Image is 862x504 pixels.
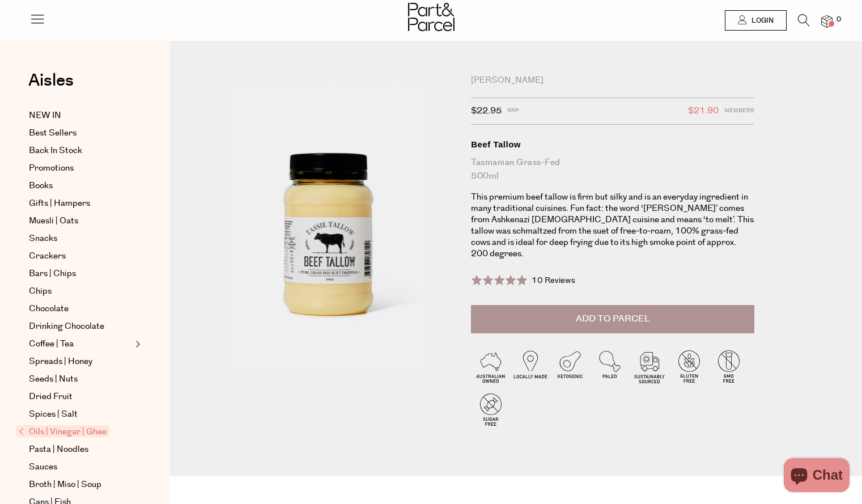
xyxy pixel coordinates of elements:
span: Spreads | Honey [29,355,92,369]
span: 0 [834,15,844,25]
span: $21.90 [688,104,719,118]
inbox-online-store-chat: Shopify online store chat [780,458,853,495]
span: RRP [507,104,519,118]
img: P_P-ICONS-Live_Bec_V11_Locally_Made_2.svg [511,346,550,386]
span: Chocolate [29,302,69,316]
span: Promotions [29,162,74,175]
span: Muesli | Oats [29,214,78,228]
div: Tasmanian Grass-Fed 500ml [471,156,754,183]
img: Part&Parcel [408,3,455,31]
a: Chips [29,285,132,298]
img: A clear plastic jar with a black lid containing beef tallow. The label on the jar indicates it is... [204,75,454,370]
img: P_P-ICONS-Live_Bec_V11_Australian_Owned.svg [471,346,511,386]
a: Seeds | Nuts [29,372,132,386]
span: Snacks [29,232,57,245]
button: Add to Parcel [471,305,754,333]
a: Oils | Vinegar | Ghee [19,425,132,439]
img: P_P-ICONS-Live_Bec_V11_Gluten_Free.svg [669,346,709,386]
a: Gifts | Hampers [29,197,132,210]
a: 0 [821,15,833,27]
div: Beef Tallow [471,139,754,150]
a: NEW IN [29,109,132,122]
span: Sauces [29,460,57,474]
a: Spices | Salt [29,408,132,421]
span: Broth | Miso | Soup [29,478,101,492]
span: Gifts | Hampers [29,197,90,210]
a: Drinking Chocolate [29,320,132,333]
span: Chips [29,285,52,298]
span: Drinking Chocolate [29,320,104,333]
span: Crackers [29,249,66,263]
span: Aisles [28,68,74,93]
span: Best Sellers [29,126,77,140]
a: Aisles [28,72,74,100]
p: This premium beef tallow is firm but silky and is an everyday ingredient in many traditional cuis... [471,192,754,260]
span: Members [724,104,754,118]
a: Spreads | Honey [29,355,132,369]
span: Books [29,179,53,193]
span: 10 Reviews [532,275,575,286]
a: Back In Stock [29,144,132,158]
span: Bars | Chips [29,267,76,281]
img: P_P-ICONS-Live_Bec_V11_Sugar_Free.svg [471,389,511,429]
span: Seeds | Nuts [29,372,78,386]
span: Spices | Salt [29,408,78,421]
span: Back In Stock [29,144,82,158]
span: Coffee | Tea [29,337,74,351]
a: Crackers [29,249,132,263]
img: P_P-ICONS-Live_Bec_V11_Paleo.svg [590,346,630,386]
a: Chocolate [29,302,132,316]
a: Muesli | Oats [29,214,132,228]
img: P_P-ICONS-Live_Bec_V11_Ketogenic.svg [550,346,590,386]
img: P_P-ICONS-Live_Bec_V11_GMO_Free.svg [709,346,749,386]
span: $22.95 [471,104,502,118]
a: Books [29,179,132,193]
a: Snacks [29,232,132,245]
a: Sauces [29,460,132,474]
span: Oils | Vinegar | Ghee [16,425,109,437]
a: Dried Fruit [29,390,132,404]
span: Add to Parcel [576,312,650,325]
a: Promotions [29,162,132,175]
span: Pasta | Noodles [29,443,88,456]
a: Bars | Chips [29,267,132,281]
span: Login [749,16,774,26]
a: Broth | Miso | Soup [29,478,132,492]
a: Best Sellers [29,126,132,140]
a: Pasta | Noodles [29,443,132,456]
a: Coffee | Tea [29,337,132,351]
div: [PERSON_NAME] [471,75,754,86]
span: Dried Fruit [29,390,73,404]
img: P_P-ICONS-Live_Bec_V11_Sustainable_Sourced.svg [630,346,669,386]
span: NEW IN [29,109,61,122]
button: Expand/Collapse Coffee | Tea [133,337,141,351]
a: Login [725,10,787,31]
